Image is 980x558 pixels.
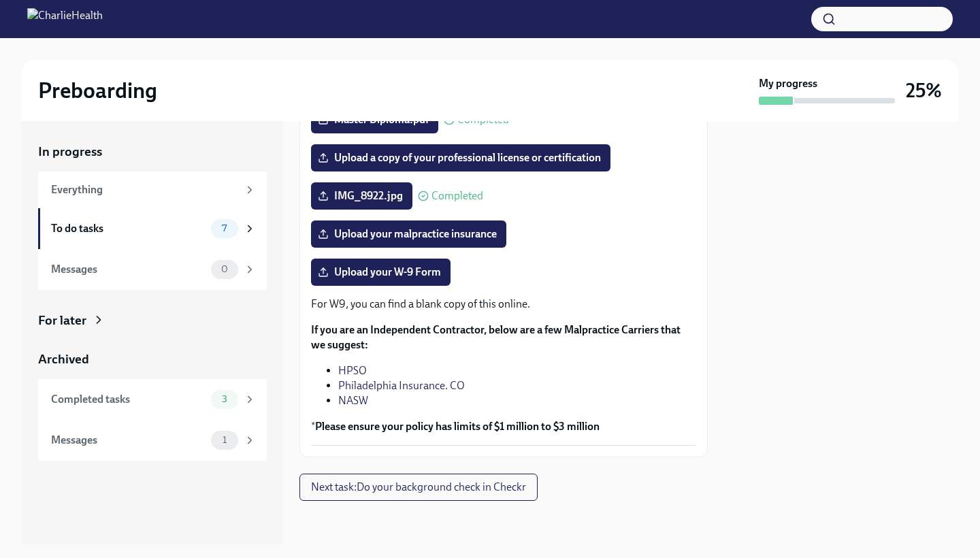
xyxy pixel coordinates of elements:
[38,208,267,249] a: To do tasks7
[311,144,610,171] label: Upload a copy of your professional license or certification
[38,379,267,420] a: Completed tasks3
[906,78,942,103] h3: 25%
[214,394,235,404] span: 3
[315,420,600,433] strong: Please ensure your policy has limits of $1 million to $3 million
[431,191,483,201] span: Completed
[51,182,238,197] div: Everything
[38,312,267,329] a: For later
[38,77,157,104] h2: Preboarding
[321,227,497,241] span: Upload your malpractice insurance
[457,114,509,125] span: Completed
[214,223,235,233] span: 7
[311,297,696,312] p: For W9, you can find a blank copy of this online.
[299,474,538,501] button: Next task:Do your background check in Checkr
[338,364,367,377] a: HPSO
[38,312,86,329] div: For later
[311,182,412,210] label: IMG_8922.jpg
[51,221,206,236] div: To do tasks
[311,220,506,248] label: Upload your malpractice insurance
[27,8,103,30] img: CharlieHealth
[51,262,206,277] div: Messages
[38,350,267,368] a: Archived
[213,264,236,274] span: 0
[338,379,465,392] a: Philadelphia Insurance. CO
[38,171,267,208] a: Everything
[338,394,368,407] a: NASW
[311,259,451,286] label: Upload your W-9 Form
[759,76,817,91] strong: My progress
[38,249,267,290] a: Messages0
[214,435,235,445] span: 1
[321,151,601,165] span: Upload a copy of your professional license or certification
[51,392,206,407] div: Completed tasks
[38,420,267,461] a: Messages1
[38,143,267,161] a: In progress
[321,265,441,279] span: Upload your W-9 Form
[321,189,403,203] span: IMG_8922.jpg
[311,323,681,351] strong: If you are an Independent Contractor, below are a few Malpractice Carriers that we suggest:
[51,433,206,448] div: Messages
[311,480,526,494] span: Next task : Do your background check in Checkr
